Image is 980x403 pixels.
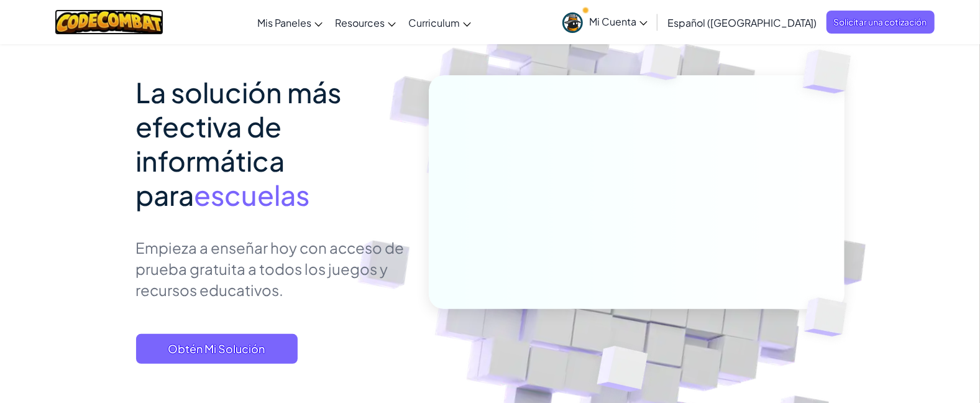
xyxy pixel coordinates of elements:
a: Solicitar una cotización [827,11,935,34]
img: avatar [562,12,583,33]
span: La solución más efectiva de informática para [136,75,342,212]
a: Curriculum [402,6,477,39]
a: Resources [329,6,402,39]
a: Mis Paneles [251,6,329,39]
span: Español ([GEOGRAPHIC_DATA]) [667,16,817,29]
span: Resources [335,16,385,29]
span: escuelas [195,177,310,212]
p: Empieza a enseñar hoy con acceso de prueba gratuita a todos los juegos y recursos educativos. [136,237,410,300]
button: Obtén Mi Solución [136,334,298,364]
span: Mi Cuenta [589,15,648,28]
span: Curriculum [408,16,460,29]
a: Español ([GEOGRAPHIC_DATA]) [661,6,823,39]
img: Overlap cubes [783,272,876,363]
img: Overlap cubes [616,19,706,111]
img: CodeCombat logo [55,9,163,35]
img: Overlap cubes [778,19,886,124]
a: Mi Cuenta [556,2,654,42]
span: Mis Paneles [257,16,311,29]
